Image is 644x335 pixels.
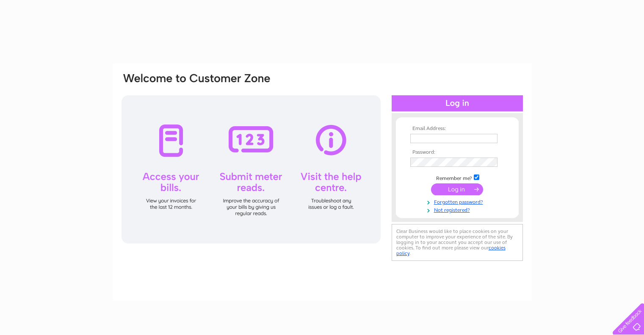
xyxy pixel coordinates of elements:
a: Not registered? [410,205,506,213]
a: Forgotten password? [410,197,506,205]
td: Remember me? [408,173,506,182]
div: Clear Business would like to place cookies on your computer to improve your experience of the sit... [392,224,523,261]
a: cookies policy [396,245,506,256]
th: Email Address: [408,126,506,132]
th: Password: [408,150,506,155]
input: Submit [431,183,483,195]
